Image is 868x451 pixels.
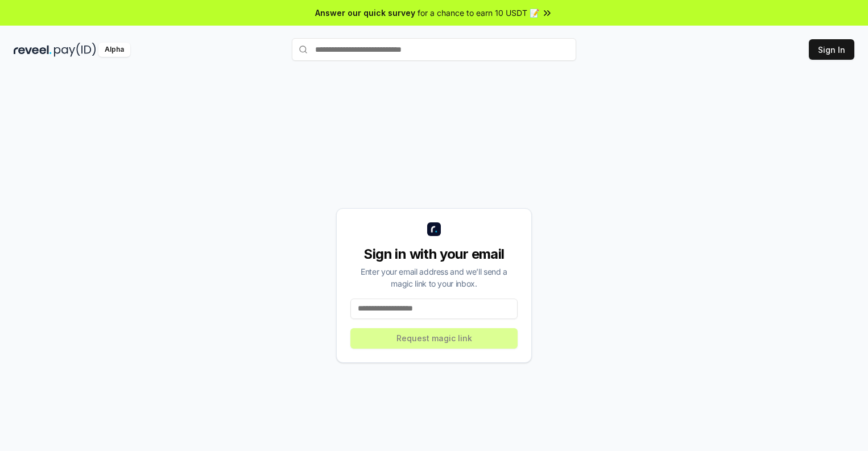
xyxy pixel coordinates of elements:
[98,43,130,57] div: Alpha
[350,245,518,263] div: Sign in with your email
[809,39,854,60] button: Sign In
[418,7,539,19] span: for a chance to earn 10 USDT 📝
[54,43,96,57] img: pay_id
[14,43,52,57] img: reveel_dark
[315,7,415,19] span: Answer our quick survey
[427,222,441,236] img: logo_small
[350,266,518,289] div: Enter your email address and we’ll send a magic link to your inbox.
